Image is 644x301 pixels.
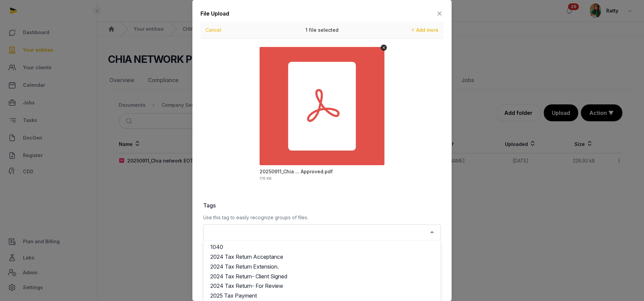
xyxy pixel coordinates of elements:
[408,25,441,35] button: Add more files
[416,27,438,33] span: Add more
[204,25,223,35] button: Cancel
[203,201,441,209] label: Tags
[207,226,437,239] div: Search for option
[381,45,387,51] button: Remove file
[260,168,333,175] div: 20250911_Chia network EOT for AGM AR 2025 Approved.pdf
[203,251,441,259] label: Description
[260,177,272,180] div: 176 KB
[200,9,229,18] div: File Upload
[271,22,373,39] div: 1 file selected
[203,214,441,222] p: Use this tag to easily recognize groups of files.
[200,22,444,191] div: Uppy Dashboard
[207,228,427,237] input: Search for option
